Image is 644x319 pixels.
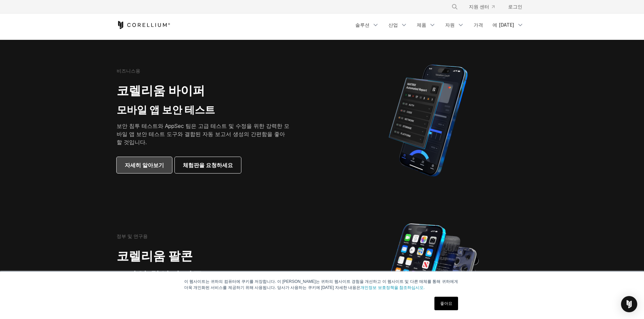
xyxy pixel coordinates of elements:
font: 이 웹사이트는 귀하의 컴퓨터에 쿠키를 저장합니다. 이 [PERSON_NAME]는 귀하의 웹사이트 경험을 개선하고 이 웹사이트 및 다른 매체를 통해 귀하에게 더욱 개인화된 서비... [184,279,458,290]
div: 탐색 메뉴 [443,1,528,13]
font: 산업 [388,22,398,28]
div: Open Intercom Messenger [621,296,637,312]
font: 비즈니스용 [117,68,140,74]
font: 가격 [474,22,483,28]
font: 로그인 [508,4,522,9]
font: 자원 [445,22,455,28]
a: 개인정보 보호정책을 참조하십시오. [360,285,425,290]
a: 코렐리움 홈 [117,21,170,29]
font: 모바일 취약점 연구 [117,269,202,281]
font: 코렐리움 팔콘 [117,248,193,263]
font: 에 [DATE] [493,22,514,28]
font: 지원 센터 [469,4,489,9]
a: 자세히 알아보기 [117,157,172,173]
font: 정부 및 연구용 [117,233,148,239]
div: 탐색 메뉴 [351,19,528,31]
font: 코렐리움 바이퍼 [117,83,205,98]
font: 제품 [417,22,426,28]
font: 모바일 앱 보안 테스트 [117,104,215,116]
font: 체험판을 요청하세요 [183,162,233,168]
a: 체험판을 요청하세요 [175,157,241,173]
font: 자세히 알아보기 [125,162,164,168]
img: iPhone에 대한 Corellium MATRIX 자동 보고서는 보안 범주 전반에 걸친 앱 취약성 테스트 결과를 보여줍니다. [377,61,479,180]
font: 솔루션 [355,22,369,28]
a: 좋아요 [434,297,458,310]
font: 좋아요 [440,301,452,306]
font: 보안 침투 테스트와 AppSec 팀은 고급 테스트 및 수정을 위한 강력한 모바일 앱 보안 테스트 도구와 결합된 자동 보고서 생성의 간편함을 좋아할 것입니다. [117,123,289,145]
button: 찾다 [449,1,461,13]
